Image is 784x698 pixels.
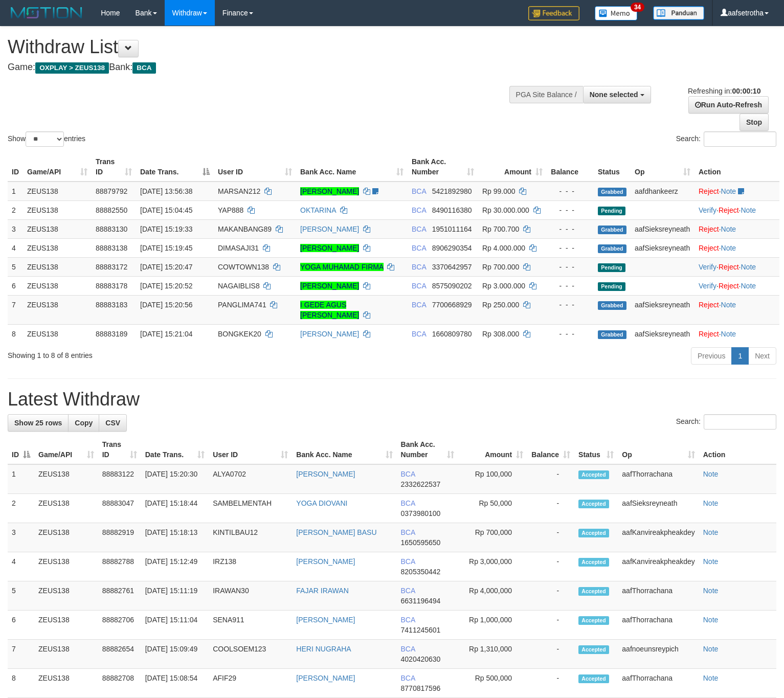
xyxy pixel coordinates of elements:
[482,330,519,338] span: Rp 308.000
[92,152,136,182] th: Trans ID: activate to sort column ascending
[432,225,472,233] span: Copy 1951011164 to clipboard
[578,587,609,596] span: Accepted
[594,152,631,182] th: Status
[218,187,260,195] span: MARSAN212
[34,552,98,581] td: ZEUS138
[296,557,355,566] a: [PERSON_NAME]
[412,282,426,290] span: BCA
[14,419,62,427] span: Show 25 rows
[401,597,441,605] span: Copy 6631196494 to clipboard
[296,499,347,507] a: YOGA DIOVANI
[141,464,209,494] td: [DATE] 15:20:30
[98,435,141,464] th: Trans ID: activate to sort column ascending
[26,131,64,147] select: Showentries
[209,494,292,523] td: SAMBELMENTAH
[209,669,292,698] td: AFIF29
[296,674,355,682] a: [PERSON_NAME]
[618,494,699,523] td: aafSieksreyneath
[209,435,292,464] th: User ID: activate to sort column ascending
[218,301,266,309] span: PANGLIMA741
[141,581,209,611] td: [DATE] 15:11:19
[528,6,579,20] img: Feedback.jpg
[300,263,384,271] a: YOGA MUHAMAD FIRMA
[578,674,609,683] span: Accepted
[412,225,426,233] span: BCA
[23,295,92,324] td: ZEUS138
[578,616,609,625] span: Accepted
[218,206,243,214] span: YAP888
[551,300,590,310] div: - - -
[218,225,272,233] span: MAKANBANG89
[695,200,779,219] td: · ·
[527,435,574,464] th: Balance: activate to sort column ascending
[296,528,376,536] a: [PERSON_NAME] BASU
[8,414,69,432] a: Show 25 rows
[8,238,23,257] td: 4
[412,330,426,338] span: BCA
[721,330,736,338] a: Note
[99,414,127,432] a: CSV
[141,640,209,669] td: [DATE] 15:09:49
[401,674,415,682] span: BCA
[8,435,34,464] th: ID: activate to sort column descending
[75,419,93,427] span: Copy
[300,225,359,233] a: [PERSON_NAME]
[699,282,716,290] a: Verify
[8,295,23,324] td: 7
[98,464,141,494] td: 88883122
[699,435,776,464] th: Action
[96,225,127,233] span: 88883130
[23,257,92,276] td: ZEUS138
[401,645,415,653] span: BCA
[527,581,574,611] td: -
[412,206,426,214] span: BCA
[458,669,527,698] td: Rp 500,000
[140,263,192,271] span: [DATE] 15:20:47
[478,152,547,182] th: Amount: activate to sort column ascending
[703,645,719,653] a: Note
[598,330,626,339] span: Grabbed
[741,282,756,290] a: Note
[300,330,359,338] a: [PERSON_NAME]
[296,470,355,478] a: [PERSON_NAME]
[695,324,779,343] td: ·
[96,301,127,309] span: 88883183
[35,62,109,74] span: OXPLAY > ZEUS138
[703,587,719,595] a: Note
[300,301,359,319] a: I GEDE AGUS [PERSON_NAME]
[141,523,209,552] td: [DATE] 15:18:13
[300,244,359,252] a: [PERSON_NAME]
[699,225,719,233] a: Reject
[703,616,719,624] a: Note
[721,301,736,309] a: Note
[140,282,192,290] span: [DATE] 15:20:52
[748,347,776,365] a: Next
[96,244,127,252] span: 88883138
[23,324,92,343] td: ZEUS138
[432,244,472,252] span: Copy 8906290354 to clipboard
[598,226,626,234] span: Grabbed
[296,616,355,624] a: [PERSON_NAME]
[292,435,396,464] th: Bank Acc. Name: activate to sort column ascending
[676,414,776,430] label: Search:
[401,509,441,517] span: Copy 0373980100 to clipboard
[653,6,704,20] img: panduan.png
[699,301,719,309] a: Reject
[527,523,574,552] td: -
[300,282,359,290] a: [PERSON_NAME]
[8,611,34,640] td: 6
[703,557,719,566] a: Note
[96,263,127,271] span: 88883172
[23,200,92,219] td: ZEUS138
[8,324,23,343] td: 8
[136,152,214,182] th: Date Trans.: activate to sort column descending
[401,616,415,624] span: BCA
[551,186,590,196] div: - - -
[34,669,98,698] td: ZEUS138
[296,587,348,595] a: FAJAR IRAWAN
[598,282,625,291] span: Pending
[218,330,261,338] span: BONGKEK20
[8,669,34,698] td: 8
[8,219,23,238] td: 3
[432,187,472,195] span: Copy 5421892980 to clipboard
